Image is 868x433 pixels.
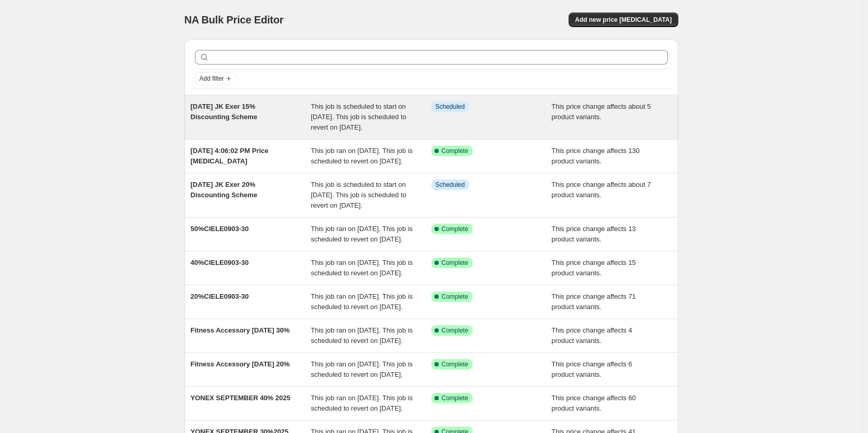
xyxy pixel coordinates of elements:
[551,326,632,345] span: This price change affects 4 product variants.
[191,394,291,402] span: YONEX SEPTEMBER 40% 2025
[551,259,636,277] span: This price change affects 15 product variants.
[195,72,236,85] button: Add filter
[311,259,413,277] span: This job ran on [DATE]. This job is scheduled to revert on [DATE].
[442,360,468,368] span: Complete
[191,181,258,199] span: [DATE] JK Exer 20% Discounting Scheme
[191,103,258,121] span: [DATE] JK Exer 15% Discounting Scheme
[191,147,269,165] span: [DATE] 4:06:02 PM Price [MEDICAL_DATA]
[551,394,636,412] span: This price change affects 60 product variants.
[311,360,413,378] span: This job ran on [DATE]. This job is scheduled to revert on [DATE].
[442,147,468,155] span: Complete
[311,181,406,209] span: This job is scheduled to start on [DATE]. This job is scheduled to revert on [DATE].
[551,181,651,199] span: This price change affects about 7 product variants.
[569,12,678,27] button: Add new price [MEDICAL_DATA]
[311,292,413,311] span: This job ran on [DATE]. This job is scheduled to revert on [DATE].
[311,225,413,243] span: This job ran on [DATE]. This job is scheduled to revert on [DATE].
[185,14,284,26] span: NA Bulk Price Editor
[575,16,672,24] span: Add new price [MEDICAL_DATA]
[442,326,468,335] span: Complete
[551,360,632,378] span: This price change affects 6 product variants.
[191,292,249,300] span: 20%CIELE0903-30
[311,103,406,131] span: This job is scheduled to start on [DATE]. This job is scheduled to revert on [DATE].
[311,326,413,345] span: This job ran on [DATE]. This job is scheduled to revert on [DATE].
[442,259,468,267] span: Complete
[191,360,290,368] span: Fitness Accessory [DATE] 20%
[436,103,465,111] span: Scheduled
[191,225,249,233] span: 50%CIELE0903-30
[551,147,640,165] span: This price change affects 130 product variants.
[442,292,468,301] span: Complete
[551,103,651,121] span: This price change affects about 5 product variants.
[442,394,468,402] span: Complete
[311,147,413,165] span: This job ran on [DATE]. This job is scheduled to revert on [DATE].
[442,225,468,233] span: Complete
[191,326,290,334] span: Fitness Accessory [DATE] 30%
[311,394,413,412] span: This job ran on [DATE]. This job is scheduled to revert on [DATE].
[200,74,224,83] span: Add filter
[436,181,465,189] span: Scheduled
[191,259,249,266] span: 40%CIELE0903-30
[551,225,636,243] span: This price change affects 13 product variants.
[551,292,636,311] span: This price change affects 71 product variants.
